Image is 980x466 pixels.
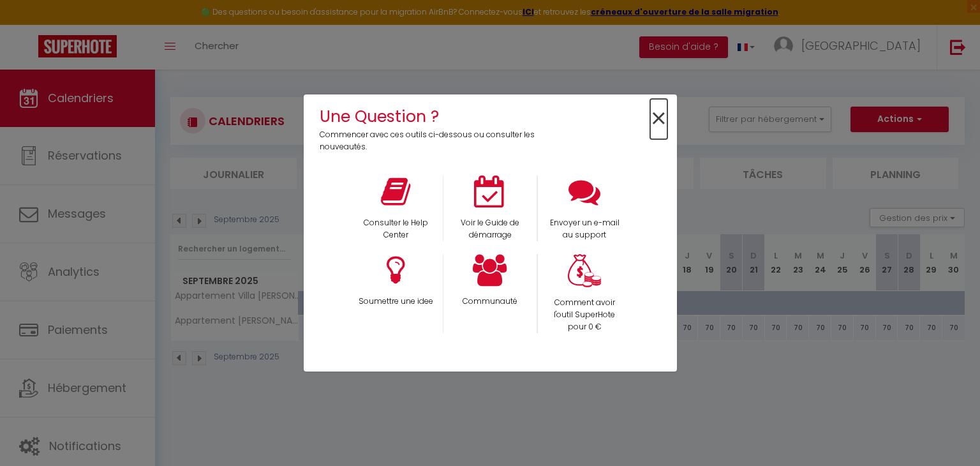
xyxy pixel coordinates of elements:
[357,217,434,241] p: Consulter le Help Center
[568,254,601,288] img: Money bag
[320,104,544,129] h4: Une Question ?
[546,297,623,333] p: Comment avoir l'outil SuperHote pour 0 €
[452,217,528,241] p: Voir le Guide de démarrage
[650,105,667,133] button: Close
[10,5,48,43] button: Ouvrir le widget de chat LiveChat
[546,217,623,241] p: Envoyer un e-mail au support
[320,129,544,153] p: Commencer avec ces outils ci-dessous ou consulter les nouveautés.
[452,296,528,308] p: Communauté
[926,409,970,456] iframe: Chat
[650,99,667,139] span: ×
[357,296,434,308] p: Soumettre une idee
